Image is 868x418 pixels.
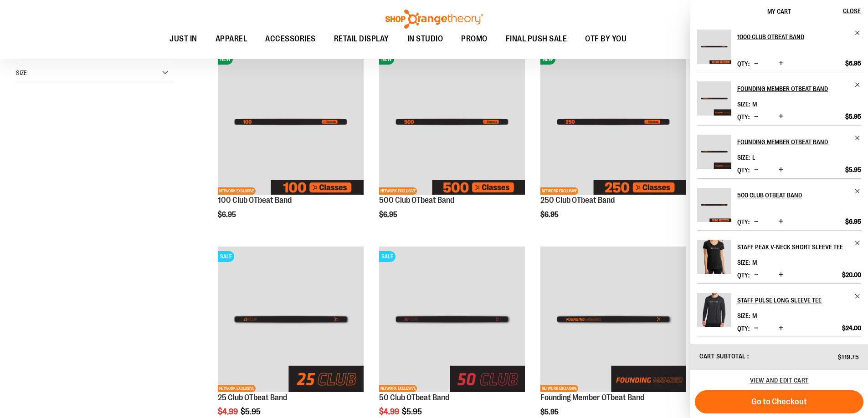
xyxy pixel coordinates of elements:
[379,251,395,262] span: SALE
[751,397,807,407] span: Go to Checkout
[241,407,262,416] span: $5.95
[843,7,861,15] span: Close
[737,81,861,96] a: Founding Member OTbeat Band
[776,217,786,227] button: Increase product quantity
[398,29,452,50] a: IN STUDIO
[576,29,636,50] a: OTF BY YOU
[379,247,525,393] a: Main View of 2024 50 Club OTBeat BandSALENETWORK EXCLUSIVE
[452,29,497,50] a: PROMO
[752,112,760,121] button: Decrease product quantity
[697,135,731,175] a: Founding Member OTbeat Band
[540,211,560,219] span: $6.95
[169,29,197,49] span: JUST IN
[845,59,861,67] span: $6.95
[218,196,292,205] a: 100 Club OTbeat Band
[737,312,750,319] dt: Size
[854,81,861,88] a: Remove item
[854,293,861,300] a: Remove item
[776,59,786,68] button: Increase product quantity
[160,29,206,50] a: JUST IN
[776,271,786,280] button: Increase product quantity
[218,407,239,416] span: $4.99
[737,259,750,266] dt: Size
[379,393,449,402] a: 50 Club OTbeat Band
[497,29,576,50] a: FINAL PUSH SALE
[379,54,394,65] span: NEW
[218,211,237,219] span: $6.95
[697,240,731,274] img: Staff Peak V-Neck Short Sleeve Tee
[776,324,786,333] button: Increase product quantity
[540,247,686,393] a: Main of Founding Member OTBeat BandNETWORK EXCLUSIVE
[854,188,861,195] a: Remove item
[536,45,691,237] div: product
[737,325,750,332] label: Qty
[218,251,234,262] span: SALE
[218,49,364,195] img: Image of 100 Club OTbeat Band
[737,218,750,226] label: Qty
[737,135,849,149] h2: Founding Member OTbeat Band
[375,45,529,237] div: product
[695,390,863,413] button: Go to Checkout
[737,135,861,149] a: Founding Member OTbeat Band
[750,377,809,384] a: View and edit cart
[776,112,786,121] button: Increase product quantity
[697,188,731,222] img: 500 Club OTbeat Band
[379,196,454,205] a: 500 Club OTbeat Band
[379,385,417,392] span: NETWORK EXCLUSIVE
[697,81,731,116] img: Founding Member OTbeat Band
[752,154,755,161] span: L
[384,10,484,29] img: Shop Orangetheory
[213,45,368,237] div: product
[540,49,686,196] a: Image of 250 Club OTbeat BandNEWNETWORK EXCLUSIVE
[540,49,686,195] img: Image of 250 Club OTbeat Band
[697,293,731,333] a: Staff Pulse Long Sleeve Tee
[842,324,861,332] span: $24.00
[699,353,746,360] span: Cart Subtotal
[752,217,760,227] button: Decrease product quantity
[379,49,525,196] a: Image of 500 Club OTbeat BandNEWNETWORK EXCLUSIVE
[461,29,488,49] span: PROMO
[737,166,750,174] label: Qty
[540,54,555,65] span: NEW
[540,196,615,205] a: 250 Club OTbeat Band
[697,125,861,178] li: Product
[845,112,861,121] span: $5.95
[585,29,627,49] span: OTF BY YOU
[379,407,401,416] span: $4.99
[218,393,287,402] a: 25 Club OTbeat Band
[325,29,398,50] a: RETAIL DISPLAY
[697,188,731,228] a: 500 Club OTbeat Band
[506,29,567,49] span: FINAL PUSH SALE
[737,30,849,44] h2: 1000 Club OTbeat Band
[540,247,686,392] img: Main of Founding Member OTBeat Band
[737,101,750,108] dt: Size
[379,247,525,392] img: Main View of 2024 50 Club OTBeat Band
[697,283,861,337] li: Product
[218,247,364,392] img: Main View of 2024 25 Club OTBeat Band
[737,240,861,254] a: Staff Peak V-Neck Short Sleeve Tee
[697,178,861,230] li: Product
[737,188,849,202] h2: 500 Club OTbeat Band
[697,81,731,121] a: Founding Member OTbeat Band
[697,293,731,327] img: Staff Pulse Long Sleeve Tee
[737,30,861,44] a: 1000 Club OTbeat Band
[697,30,731,64] img: 1000 Club OTbeat Band
[697,135,731,169] img: Founding Member OTbeat Band
[752,271,760,280] button: Decrease product quantity
[842,271,861,279] span: $20.00
[218,247,364,393] a: Main View of 2024 25 Club OTBeat BandSALENETWORK EXCLUSIVE
[737,81,849,96] h2: Founding Member OTbeat Band
[402,407,423,416] span: $5.95
[407,29,443,49] span: IN STUDIO
[737,188,861,202] a: 500 Club OTbeat Band
[752,259,757,266] span: M
[218,187,256,195] span: NETWORK EXCLUSIVE
[206,29,257,50] a: APPAREL
[737,154,750,161] dt: Size
[697,240,731,280] a: Staff Peak V-Neck Short Sleeve Tee
[752,166,760,175] button: Decrease product quantity
[845,166,861,174] span: $5.95
[737,293,861,307] a: Staff Pulse Long Sleeve Tee
[540,187,578,195] span: NETWORK EXCLUSIVE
